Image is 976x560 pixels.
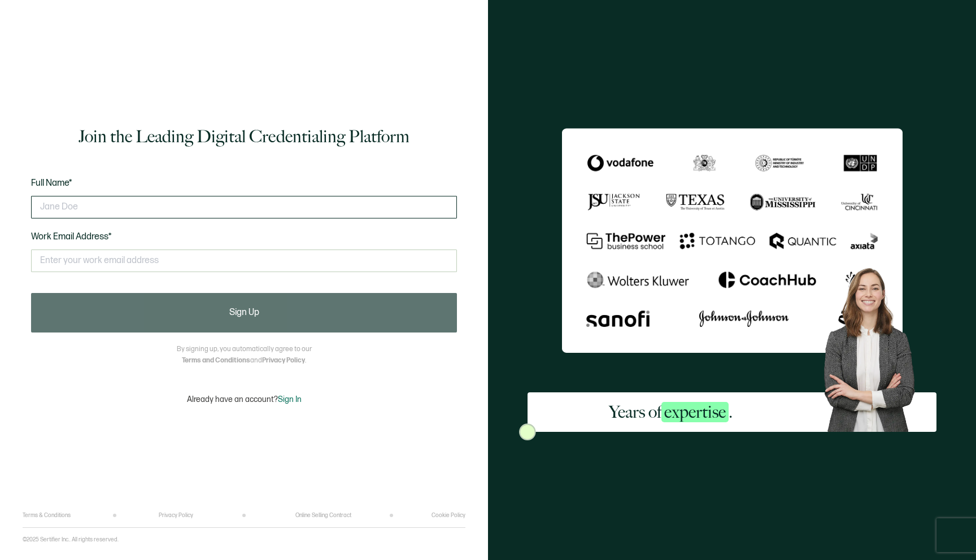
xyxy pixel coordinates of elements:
img: Sertifier Signup - Years of <span class="strong-h">expertise</span>. [562,128,903,353]
input: Jane Doe [31,196,457,218]
img: Sertifier Signup [519,423,536,440]
span: Sign Up [229,308,259,317]
input: Enter your work email address [31,250,457,272]
p: Already have an account? [187,395,302,404]
span: expertise [661,402,729,422]
p: ©2025 Sertifier Inc.. All rights reserved. [23,536,119,543]
span: Full Name* [31,178,72,189]
img: Sertifier Signup - Years of <span class="strong-h">expertise</span>. Hero [814,260,936,432]
a: Cookie Policy [432,512,465,519]
span: Sign In [278,395,302,404]
a: Privacy Policy [159,512,193,519]
p: By signing up, you automatically agree to our and . [177,344,312,366]
button: Sign Up [31,293,457,333]
h2: Years of . [609,401,733,423]
span: Work Email Address* [31,231,112,242]
a: Terms and Conditions [182,356,250,365]
a: Online Selling Contract [295,512,351,519]
h1: Join the Leading Digital Credentialing Platform [79,125,409,148]
a: Privacy Policy [262,356,305,365]
a: Terms & Conditions [23,512,71,519]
